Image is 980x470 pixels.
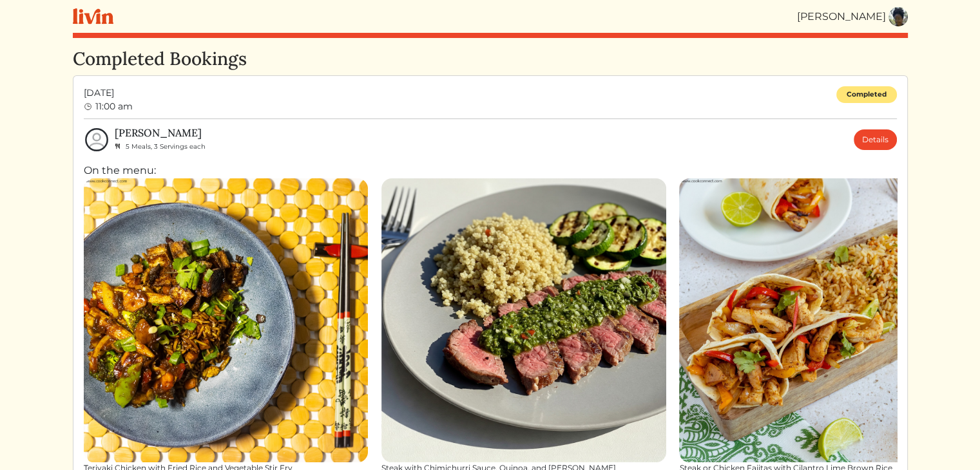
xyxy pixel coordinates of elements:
h6: [PERSON_NAME] [115,127,206,139]
a: Details [854,129,897,150]
img: Steak or Chicken Fajitas with Cilantro Lime Brown Rice [679,178,964,463]
img: profile-circle-6dcd711754eaac681cb4e5fa6e5947ecf152da99a3a386d1f417117c42b37ef2.svg [84,127,110,153]
img: clock-b05ee3d0f9935d60bc54650fc25b6257a00041fd3bdc39e3e98414568feee22d.svg [84,102,93,111]
span: 5 Meals, 3 Servings each [126,142,206,151]
img: livin-logo-a0d97d1a881af30f6274990eb6222085a2533c92bbd1e4f22c21b4f0d0e3210c.svg [73,8,113,24]
img: fork_knife_small-8e8c56121c6ac9ad617f7f0151facf9cb574b427d2b27dceffcaf97382ddc7e7.svg [115,143,120,149]
span: 11:00 am [95,100,133,112]
img: Teriyaki Chicken with Fried Rice and Vegetable Stir Fry [84,178,369,463]
h3: Completed Bookings [73,48,908,70]
img: Steak with Chimichurri Sauce, Quinoa, and Zucchini [381,178,666,463]
span: [DATE] [84,86,133,100]
div: [PERSON_NAME] [797,9,886,24]
img: 0c651e5241451c33c9f4bdbe9fca07fd [889,7,908,26]
div: Completed [836,86,897,104]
